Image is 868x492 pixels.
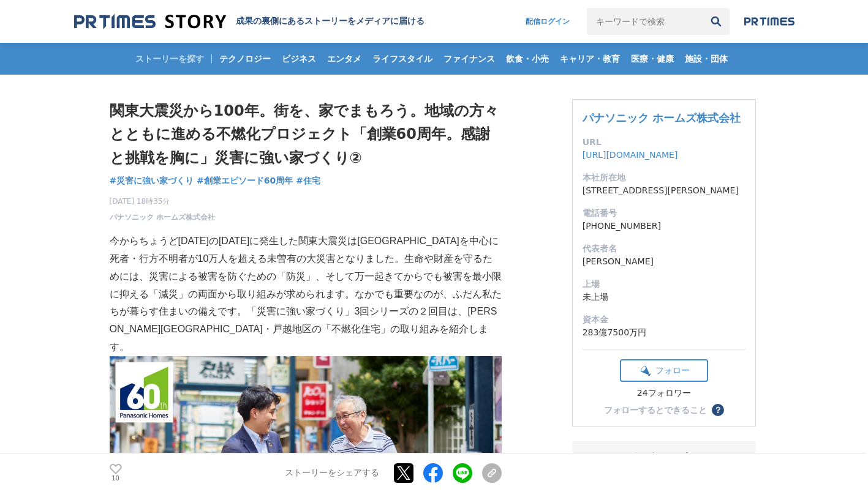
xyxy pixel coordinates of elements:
img: 成果の裏側にあるストーリーをメディアに届ける [74,13,226,30]
a: パナソニック ホームズ株式会社 [583,111,741,124]
span: ビジネス [277,53,321,64]
span: 施設・団体 [680,53,733,64]
dd: 未上場 [583,291,745,304]
a: テクノロジー [214,43,276,75]
span: 飲食・小売 [501,53,554,64]
dt: 電話番号 [583,207,745,220]
dt: URL [583,136,745,149]
a: キャリア・教育 [555,43,625,75]
a: 飲食・小売 [501,43,554,75]
span: キャリア・教育 [555,53,625,64]
dt: 上場 [583,278,745,291]
div: メディア問い合わせ先 [582,451,746,466]
span: エンタメ [322,53,366,64]
span: [DATE] 18時35分 [110,196,215,207]
span: テクノロジー [214,53,276,64]
p: ストーリーをシェアする [285,468,379,479]
p: 今からちょうど[DATE]の[DATE]に発生した関東大震災は[GEOGRAPHIC_DATA]を中心に死者・行方不明者が10万人を超える未曽有の大災害となりました。生命や財産を守るためには、災... [110,233,502,356]
dd: [PHONE_NUMBER] [583,220,745,233]
span: #災害に強い家づくり [110,175,194,186]
a: ファイナンス [439,43,500,75]
p: 10 [110,475,122,482]
h1: 関東大震災から100年。街を、家でまもろう。地域の方々とともに進める不燃化プロジェクト「創業60周年。感謝と挑戦を胸に」災害に強い家づくり② [110,99,502,170]
button: ？ [712,404,724,416]
a: #創業エピソード60周年 [197,174,293,187]
dd: [STREET_ADDRESS][PERSON_NAME] [583,184,745,197]
a: 配信ログイン [513,8,582,35]
button: フォロー [620,359,708,382]
span: ライフスタイル [368,53,437,64]
a: 医療・健康 [626,43,679,75]
a: 成果の裏側にあるストーリーをメディアに届ける 成果の裏側にあるストーリーをメディアに届ける [74,13,425,30]
dd: 283億7500万円 [583,326,745,339]
h2: 成果の裏側にあるストーリーをメディアに届ける [236,16,425,27]
span: #住宅 [296,175,320,186]
a: 施設・団体 [680,43,733,75]
dt: 本社所在地 [583,171,745,184]
a: ビジネス [277,43,321,75]
a: パナソニック ホームズ株式会社 [110,212,215,223]
a: #住宅 [296,174,320,187]
a: エンタメ [322,43,366,75]
span: ファイナンス [439,53,500,64]
a: [URL][DOMAIN_NAME] [583,150,678,160]
dd: [PERSON_NAME] [583,255,745,268]
a: #災害に強い家づくり [110,174,194,187]
div: フォローするとできること [604,406,707,414]
dt: 代表者名 [583,242,745,255]
input: キーワードで検索 [587,8,703,35]
a: ライフスタイル [368,43,437,75]
div: 24フォロワー [620,388,708,399]
dt: 資本金 [583,313,745,326]
span: 医療・健康 [626,53,679,64]
button: 検索 [703,8,730,35]
span: #創業エピソード60周年 [197,175,293,186]
span: ？ [714,406,722,414]
img: prtimes [744,17,794,26]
